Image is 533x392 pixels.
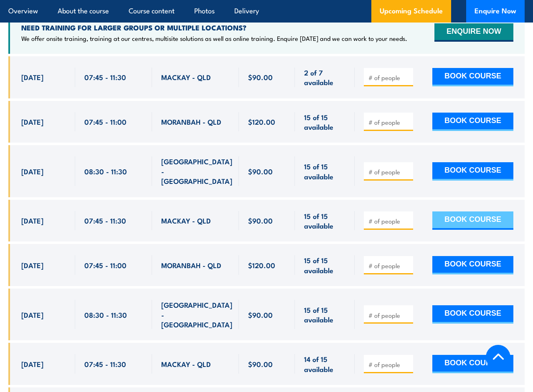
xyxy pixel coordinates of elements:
[432,162,513,181] button: BOOK COURSE
[304,211,346,231] span: 15 of 15 available
[21,34,407,43] p: We offer onsite training, training at our centres, multisite solutions as well as online training...
[368,311,410,319] input: # of people
[434,23,513,42] button: ENQUIRE NOW
[84,72,126,82] span: 07:45 - 11:30
[248,166,273,176] span: $90.00
[21,216,43,225] span: [DATE]
[304,255,346,275] span: 15 of 15 available
[161,300,232,329] span: [GEOGRAPHIC_DATA] - [GEOGRAPHIC_DATA]
[248,310,273,319] span: $90.00
[84,216,126,225] span: 07:45 - 11:30
[21,260,43,270] span: [DATE]
[248,216,273,225] span: $90.00
[432,305,513,324] button: BOOK COURSE
[432,113,513,131] button: BOOK COURSE
[432,211,513,230] button: BOOK COURSE
[84,260,127,270] span: 07:45 - 11:00
[368,261,410,270] input: # of people
[368,217,410,225] input: # of people
[21,359,43,369] span: [DATE]
[21,72,43,82] span: [DATE]
[248,260,275,270] span: $120.00
[21,166,43,176] span: [DATE]
[304,112,346,132] span: 15 of 15 available
[161,117,221,126] span: MORANBAH - QLD
[161,359,211,369] span: MACKAY - QLD
[84,166,127,176] span: 08:30 - 11:30
[21,117,43,126] span: [DATE]
[161,216,211,225] span: MACKAY - QLD
[368,73,410,82] input: # of people
[304,305,346,324] span: 15 of 15 available
[368,168,410,176] input: # of people
[248,359,273,369] span: $90.00
[304,354,346,374] span: 14 of 15 available
[84,310,127,319] span: 08:30 - 11:30
[248,72,273,82] span: $90.00
[21,23,407,32] h4: NEED TRAINING FOR LARGER GROUPS OR MULTIPLE LOCATIONS?
[248,117,275,126] span: $120.00
[161,260,221,270] span: MORANBAH - QLD
[432,256,513,274] button: BOOK COURSE
[304,68,346,87] span: 2 of 7 available
[21,310,43,319] span: [DATE]
[161,72,211,82] span: MACKAY - QLD
[161,156,232,186] span: [GEOGRAPHIC_DATA] - [GEOGRAPHIC_DATA]
[84,359,126,369] span: 07:45 - 11:30
[84,117,127,126] span: 07:45 - 11:00
[368,360,410,369] input: # of people
[432,68,513,86] button: BOOK COURSE
[432,355,513,373] button: BOOK COURSE
[304,161,346,181] span: 15 of 15 available
[368,118,410,126] input: # of people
